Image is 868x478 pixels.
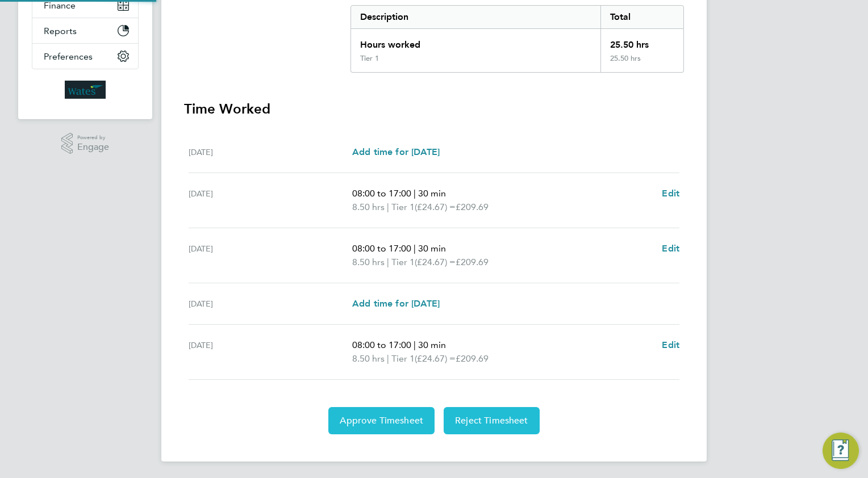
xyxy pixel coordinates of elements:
[44,51,93,62] span: Preferences
[352,146,440,157] span: Add time for [DATE]
[662,188,679,199] span: Edit
[662,339,679,350] span: Edit
[352,145,440,159] a: Add time for [DATE]
[189,338,352,366] div: [DATE]
[456,353,489,364] span: £209.69
[418,243,446,254] span: 30 min
[387,353,389,364] span: |
[387,202,389,212] span: |
[32,44,138,69] button: Preferences
[77,133,109,142] span: Powered by
[662,338,679,352] a: Edit
[391,352,415,366] span: Tier 1
[44,26,77,36] span: Reports
[65,81,106,99] img: wates-logo-retina.png
[189,145,352,159] div: [DATE]
[444,407,540,434] button: Reject Timesheet
[456,257,489,267] span: £209.69
[350,5,684,73] div: Summary
[340,415,423,426] span: Approve Timesheet
[77,142,109,152] span: Engage
[662,243,679,254] span: Edit
[415,202,456,212] span: (£24.67) =
[61,133,110,154] a: Powered byEngage
[600,29,683,54] div: 25.50 hrs
[352,243,411,254] span: 08:00 to 17:00
[391,255,415,269] span: Tier 1
[32,18,138,43] button: Reports
[456,202,489,212] span: £209.69
[351,6,600,28] div: Description
[352,188,411,199] span: 08:00 to 17:00
[414,188,416,199] span: |
[32,81,139,99] a: Go to home page
[189,242,352,269] div: [DATE]
[391,200,415,214] span: Tier 1
[414,339,416,350] span: |
[600,54,683,72] div: 25.50 hrs
[415,353,456,364] span: (£24.67) =
[189,187,352,214] div: [DATE]
[415,257,456,267] span: (£24.67) =
[662,187,679,200] a: Edit
[351,29,600,54] div: Hours worked
[662,242,679,255] a: Edit
[352,298,440,309] span: Add time for [DATE]
[455,415,528,426] span: Reject Timesheet
[184,100,684,118] h3: Time Worked
[352,202,385,212] span: 8.50 hrs
[360,54,379,63] div: Tier 1
[414,243,416,254] span: |
[600,6,683,28] div: Total
[189,297,352,311] div: [DATE]
[418,339,446,350] span: 30 min
[387,257,389,267] span: |
[352,257,385,267] span: 8.50 hrs
[352,297,440,311] a: Add time for [DATE]
[328,407,435,434] button: Approve Timesheet
[823,433,859,469] button: Engage Resource Center
[352,339,411,350] span: 08:00 to 17:00
[352,353,385,364] span: 8.50 hrs
[418,188,446,199] span: 30 min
